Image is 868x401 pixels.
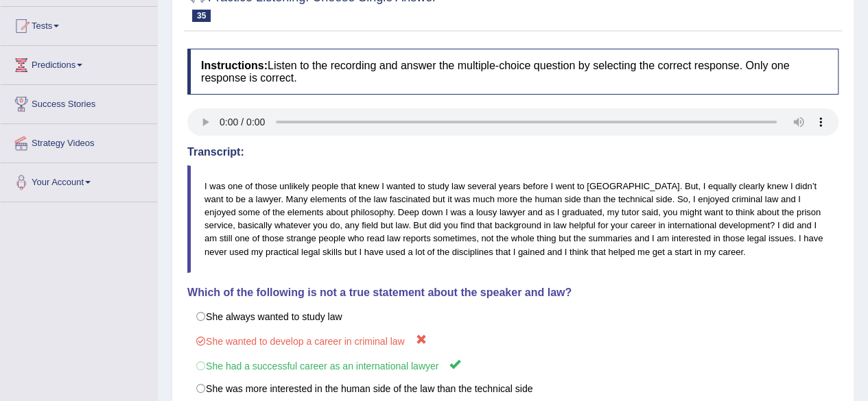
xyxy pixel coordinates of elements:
[187,146,838,158] h4: Transcript:
[192,10,211,22] span: 35
[187,328,838,353] label: She wanted to develop a career in criminal law
[187,305,838,328] label: She always wanted to study law
[1,124,157,158] a: Strategy Videos
[187,287,838,299] h4: Which of the following is not a true statement about the speaker and law?
[1,7,157,41] a: Tests
[201,60,268,71] b: Instructions:
[1,85,157,119] a: Success Stories
[187,165,838,273] blockquote: I was one of those unlikely people that knew I wanted to study law several years before I went to...
[1,163,157,197] a: Your Account
[187,377,838,400] label: She was more interested in the human side of the law than the technical side
[187,49,838,95] h4: Listen to the recording and answer the multiple-choice question by selecting the correct response...
[1,46,157,80] a: Predictions
[187,352,838,378] label: She had a successful career as an international lawyer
